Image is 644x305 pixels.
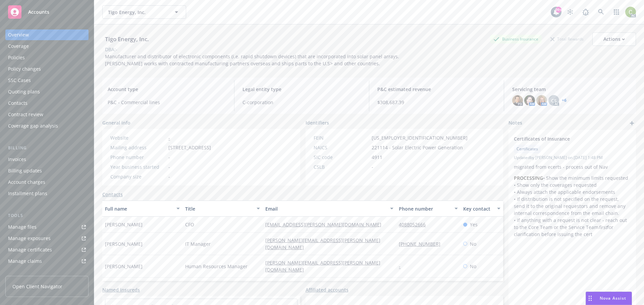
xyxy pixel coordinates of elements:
button: Tigo Energy, Inc. [102,5,186,19]
div: NAICS [314,144,369,151]
a: Quoting plans [5,86,89,97]
span: Identifiers [306,119,329,126]
span: Accounts [28,9,49,15]
span: Account type [108,86,226,93]
a: Billing updates [5,165,89,176]
span: Updated by [PERSON_NAME] on [DATE] 1:48 PM [514,155,631,161]
a: add [628,119,636,127]
div: Policy changes [8,64,41,74]
div: DBA: - [105,46,117,53]
a: [PERSON_NAME][EMAIL_ADDRESS][PERSON_NAME][DOMAIN_NAME] [265,259,380,273]
img: photo [536,95,547,106]
div: Tools [5,212,89,219]
span: [PERSON_NAME] [105,240,143,247]
span: CS [551,97,557,104]
span: Yes [470,221,478,228]
a: Installment plans [5,188,89,199]
a: Manage claims [5,256,89,266]
div: Account charges [8,177,45,187]
a: Account charges [5,177,89,187]
a: Affiliated accounts [306,286,348,293]
div: FEIN [314,134,369,141]
div: Contract review [8,109,43,120]
a: Stop snowing [563,5,577,19]
button: Email [263,201,396,217]
span: [STREET_ADDRESS] [168,144,211,151]
div: Mailing address [110,144,166,151]
span: [PERSON_NAME] [105,221,143,228]
div: 99+ [555,7,561,13]
a: Manage files [5,222,89,232]
a: Manage exposures [5,233,89,244]
div: Certificates of InsuranceCertificatesUpdatedby [PERSON_NAME] on [DATE] 1:48 PMmigrated from ecert... [508,130,636,243]
button: Phone number [396,201,460,217]
div: Contacts [8,98,28,108]
button: Actions [592,32,636,46]
span: Nova Assist [600,295,626,301]
div: Website [110,134,166,141]
div: Coverage gap analysis [8,121,58,131]
a: 4088052666 [399,221,431,228]
a: Invoices [5,154,89,165]
a: - [168,135,170,141]
div: Manage BORs [8,267,40,278]
div: CSLB [314,163,369,170]
div: Business Insurance [490,35,542,43]
a: Coverage gap analysis [5,121,89,131]
div: Year business started [110,163,166,170]
div: Manage exposures [8,233,51,244]
span: Tigo Energy, Inc. [108,9,166,16]
div: Manage claims [8,256,42,266]
span: Human Resources Manager [185,263,248,270]
span: Notes [508,119,522,127]
div: Full name [105,205,172,212]
a: Manage BORs [5,267,89,278]
a: SSC Cases [5,75,89,86]
strong: PROCESSING [514,175,543,181]
a: [PERSON_NAME][EMAIL_ADDRESS][PERSON_NAME][DOMAIN_NAME] [265,237,380,250]
span: Servicing team [512,86,631,93]
div: Billing updates [8,165,42,176]
div: Phone number [110,154,166,161]
span: 4911 [372,154,382,161]
img: photo [512,95,523,106]
span: No [470,240,476,247]
span: - [372,163,373,170]
div: Actions [603,33,625,46]
div: Total Rewards [547,35,587,43]
img: photo [524,95,535,106]
div: SSC Cases [8,75,31,86]
span: Manufacturer and distributor of electronic components (i.e. rapid shutdown devices) that are inco... [105,53,402,67]
span: No [470,263,476,270]
a: Contacts [5,98,89,108]
span: IT Manager [185,240,211,247]
span: - [168,154,170,161]
span: [PERSON_NAME] [105,263,143,270]
div: Company size [110,173,166,180]
div: Policies [8,52,25,63]
a: Overview [5,29,89,40]
div: Invoices [8,154,26,165]
button: Title [182,201,263,217]
a: - [399,263,406,270]
button: Nova Assist [586,292,632,305]
a: Accounts [5,3,89,21]
a: Contract review [5,109,89,120]
div: Email [265,205,386,212]
a: +6 [562,98,567,102]
div: Manage files [8,222,37,232]
img: photo [625,7,636,17]
div: Manage certificates [8,244,52,255]
a: [EMAIL_ADDRESS][PERSON_NAME][DOMAIN_NAME] [265,221,387,228]
div: Coverage [8,41,29,52]
span: Certificates of Insurance [514,135,613,142]
a: Contacts [102,191,123,198]
a: Coverage [5,41,89,52]
span: Certificates [517,146,538,152]
span: - [168,163,170,170]
div: SIC code [314,154,369,161]
span: $308,687.39 [377,99,496,106]
span: P&C estimated revenue [377,86,496,93]
span: Open Client Navigator [12,283,62,290]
